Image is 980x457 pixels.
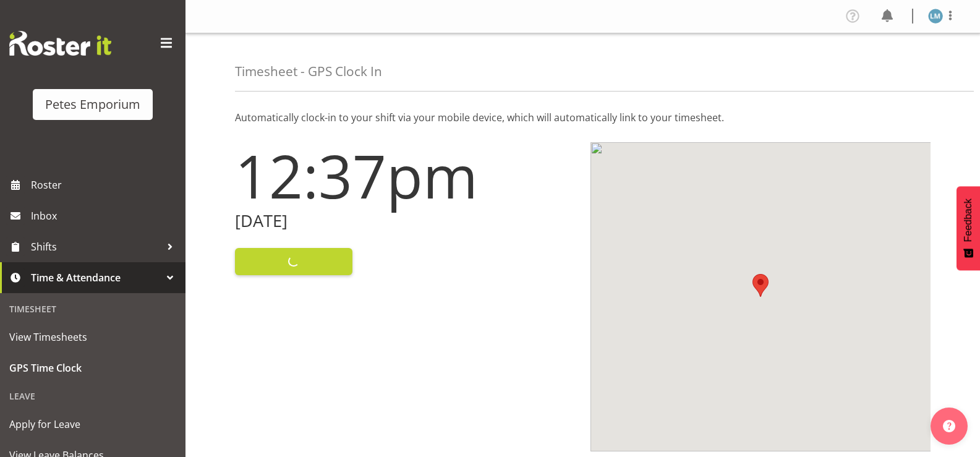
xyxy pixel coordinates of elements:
[943,420,955,432] img: help-xxl-2.png
[31,176,179,194] span: Roster
[31,268,161,287] span: Time & Attendance
[9,415,176,434] span: Apply for Leave
[3,383,182,409] div: Leave
[9,31,111,56] img: Rosterit website logo
[235,64,382,79] h4: Timesheet - GPS Clock In
[957,186,980,270] button: Feedback - Show survey
[9,359,176,377] span: GPS Time Clock
[3,322,182,352] a: View Timesheets
[31,207,179,225] span: Inbox
[31,237,161,256] span: Shifts
[963,199,974,242] span: Feedback
[45,95,140,114] div: Petes Emporium
[9,328,176,346] span: View Timesheets
[235,142,576,209] h1: 12:37pm
[3,296,182,322] div: Timesheet
[235,211,576,231] h2: [DATE]
[928,9,943,23] img: lianne-morete5410.jpg
[3,352,182,383] a: GPS Time Clock
[3,409,182,440] a: Apply for Leave
[235,110,931,125] p: Automatically clock-in to your shift via your mobile device, which will automatically link to you...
